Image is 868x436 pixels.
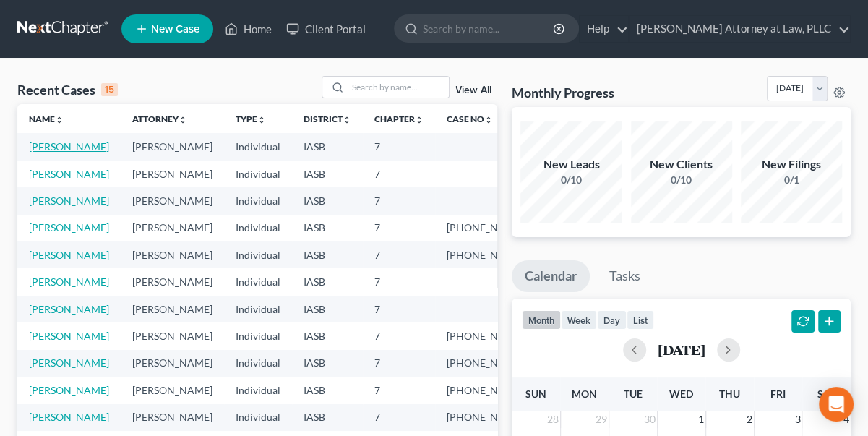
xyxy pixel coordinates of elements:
span: Fri [770,388,786,400]
td: IASB [292,404,363,431]
span: 3 [793,411,802,428]
a: Districtunfold_more [304,114,351,124]
td: 7 [363,322,435,349]
td: [PERSON_NAME] [121,133,224,160]
td: IASB [292,133,363,160]
td: Individual [224,322,292,349]
td: 7 [363,161,435,187]
a: Chapterunfold_more [374,114,424,124]
div: 0/1 [741,173,842,187]
td: IASB [292,187,363,214]
span: 2 [745,411,754,428]
a: Typeunfold_more [236,114,266,124]
td: 7 [363,350,435,377]
div: Open Intercom Messenger [819,387,854,422]
td: Individual [224,161,292,187]
td: Individual [224,241,292,268]
button: week [561,310,597,330]
td: [PERSON_NAME] [121,241,224,268]
a: Nameunfold_more [29,114,64,124]
td: Individual [224,404,292,431]
a: [PERSON_NAME] [29,303,109,315]
a: [PERSON_NAME] Attorney at Law, PLLC [629,16,850,42]
span: Wed [669,388,693,400]
td: Individual [224,187,292,214]
input: Search by name... [423,15,555,42]
td: [PERSON_NAME] [121,404,224,431]
td: Individual [224,350,292,377]
td: Individual [224,133,292,160]
td: 7 [363,377,435,403]
span: 30 [643,411,657,428]
span: 28 [546,411,560,428]
td: [PERSON_NAME] [121,161,224,187]
td: [PERSON_NAME] [121,322,224,349]
td: [PHONE_NUMBER] [435,215,548,241]
button: day [597,310,627,330]
a: [PERSON_NAME] [29,411,109,423]
td: 7 [363,268,435,295]
a: Attorneyunfold_more [132,114,187,124]
span: Sun [525,388,546,400]
a: Case Nounfold_more [447,114,493,124]
td: [PHONE_NUMBER] [435,350,548,377]
td: Individual [224,377,292,403]
span: Tue [624,388,643,400]
td: Individual [224,215,292,241]
span: Mon [572,388,597,400]
td: Individual [224,268,292,295]
td: IASB [292,350,363,377]
a: [PERSON_NAME] [29,140,109,153]
td: 7 [363,241,435,268]
a: [PERSON_NAME] [29,384,109,396]
td: [PHONE_NUMBER] [435,404,548,431]
span: Thu [719,388,740,400]
td: [PHONE_NUMBER] [435,322,548,349]
a: Calendar [512,260,590,292]
td: 7 [363,404,435,431]
a: Client Portal [279,16,373,42]
span: 29 [594,411,609,428]
td: [PHONE_NUMBER] [435,241,548,268]
i: unfold_more [179,116,187,124]
td: [PHONE_NUMBER] [435,377,548,403]
div: 15 [101,83,118,96]
div: 0/10 [631,173,732,187]
td: [PERSON_NAME] [121,187,224,214]
td: IASB [292,215,363,241]
a: [PERSON_NAME] [29,249,109,261]
td: IASB [292,268,363,295]
a: Help [580,16,628,42]
a: Tasks [596,260,653,292]
a: [PERSON_NAME] [29,221,109,234]
i: unfold_more [484,116,493,124]
div: New Filings [741,156,842,173]
a: [PERSON_NAME] [29,275,109,288]
td: Individual [224,296,292,322]
i: unfold_more [55,116,64,124]
input: Search by name... [348,77,449,98]
td: 7 [363,215,435,241]
a: [PERSON_NAME] [29,195,109,207]
h2: [DATE] [658,342,705,357]
td: [PERSON_NAME] [121,268,224,295]
a: Home [218,16,279,42]
td: 7 [363,296,435,322]
div: New Leads [520,156,622,173]
td: IASB [292,377,363,403]
i: unfold_more [343,116,351,124]
td: [PERSON_NAME] [121,296,224,322]
a: [PERSON_NAME] [29,330,109,342]
span: New Case [151,24,199,35]
h3: Monthly Progress [512,84,614,101]
i: unfold_more [257,116,266,124]
td: IASB [292,296,363,322]
td: IASB [292,241,363,268]
td: [PERSON_NAME] [121,215,224,241]
i: unfold_more [415,116,424,124]
button: month [522,310,561,330]
td: 7 [363,133,435,160]
div: 0/10 [520,173,622,187]
div: New Clients [631,156,732,173]
a: View All [455,85,491,95]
